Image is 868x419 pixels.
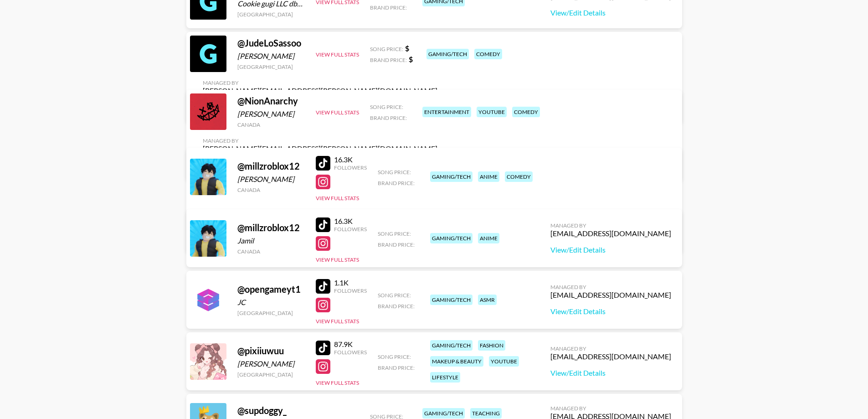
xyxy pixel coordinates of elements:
[316,109,359,116] button: View Full Stats
[237,222,305,233] div: @ millzroblox12
[237,405,305,416] div: @ supdoggy_
[405,44,409,52] strong: $
[237,186,305,193] div: Canada
[316,318,359,325] button: View Full Stats
[378,353,411,360] span: Song Price:
[237,175,305,184] div: [PERSON_NAME]
[550,345,671,352] div: Managed By
[426,49,469,59] div: gaming/tech
[430,295,473,305] div: gaming/tech
[378,241,415,248] span: Brand Price:
[316,256,359,263] button: View Full Stats
[474,49,502,59] div: comedy
[237,345,305,357] div: @ pixiiuwuu
[237,248,305,255] div: Canada
[316,195,359,202] button: View Full Stats
[550,8,671,17] a: View/Edit Details
[237,359,305,368] div: [PERSON_NAME]
[478,171,499,182] div: anime
[237,52,305,61] div: [PERSON_NAME]
[370,57,407,63] span: Brand Price:
[237,371,305,378] div: [GEOGRAPHIC_DATA]
[203,137,437,144] div: Managed By
[237,160,305,172] div: @ millzroblox12
[237,109,305,119] div: [PERSON_NAME]
[237,121,305,128] div: Canada
[478,295,497,305] div: asmr
[334,217,367,226] div: 16.3K
[237,63,305,70] div: [GEOGRAPHIC_DATA]
[422,408,465,419] div: gaming/tech
[378,180,415,186] span: Brand Price:
[203,144,437,153] div: [PERSON_NAME][EMAIL_ADDRESS][PERSON_NAME][DOMAIN_NAME]
[477,107,507,117] div: youtube
[550,245,671,254] a: View/Edit Details
[430,340,473,351] div: gaming/tech
[470,408,502,419] div: teaching
[237,298,305,307] div: JC
[334,349,367,356] div: Followers
[430,372,460,383] div: lifestyle
[550,405,671,412] div: Managed By
[378,169,411,176] span: Song Price:
[237,236,305,245] div: Jamil
[378,292,411,299] span: Song Price:
[334,340,367,349] div: 87.9K
[550,368,671,378] a: View/Edit Details
[237,37,305,49] div: @ JudeLoSassoo
[478,233,499,243] div: anime
[334,287,367,294] div: Followers
[550,222,671,229] div: Managed By
[489,356,519,367] div: youtube
[512,107,540,117] div: comedy
[334,164,367,171] div: Followers
[478,340,505,351] div: fashion
[378,303,415,310] span: Brand Price:
[550,307,671,316] a: View/Edit Details
[316,51,359,58] button: View Full Stats
[409,55,413,63] strong: $
[370,46,403,52] span: Song Price:
[430,233,473,243] div: gaming/tech
[237,310,305,316] div: [GEOGRAPHIC_DATA]
[203,86,437,95] div: [PERSON_NAME][EMAIL_ADDRESS][PERSON_NAME][DOMAIN_NAME]
[237,11,305,18] div: [GEOGRAPHIC_DATA]
[550,290,671,300] div: [EMAIL_ADDRESS][DOMAIN_NAME]
[370,114,407,121] span: Brand Price:
[237,95,305,107] div: @ NionAnarchy
[203,79,437,86] div: Managed By
[334,155,367,164] div: 16.3K
[316,379,359,386] button: View Full Stats
[505,171,533,182] div: comedy
[334,278,367,287] div: 1.1K
[550,229,671,238] div: [EMAIL_ADDRESS][DOMAIN_NAME]
[550,352,671,361] div: [EMAIL_ADDRESS][DOMAIN_NAME]
[378,364,415,371] span: Brand Price:
[550,284,671,290] div: Managed By
[237,284,305,295] div: @ opengameyt1
[430,356,483,367] div: makeup & beauty
[370,4,407,11] span: Brand Price:
[430,171,473,182] div: gaming/tech
[422,107,471,117] div: entertainment
[370,103,403,110] span: Song Price:
[378,230,411,237] span: Song Price:
[334,226,367,233] div: Followers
